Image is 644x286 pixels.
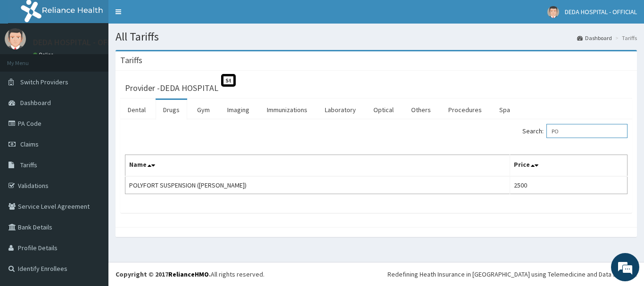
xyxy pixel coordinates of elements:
[125,84,218,92] h3: Provider - DEDA HOSPITAL
[492,100,518,120] a: Spa
[168,270,209,278] a: RelianceHMO
[220,100,257,120] a: Imaging
[190,100,217,120] a: Gym
[547,6,559,18] img: User Image
[120,100,153,120] a: Dental
[155,5,177,27] div: Minimize live chat window
[221,74,236,87] span: St
[565,8,637,16] span: DEDA HOSPITAL - OFFICIAL
[49,53,158,65] div: Chat with us now
[156,100,187,120] a: Drugs
[20,161,37,169] span: Tariffs
[20,98,51,107] span: Dashboard
[125,155,510,177] th: Name
[404,100,438,120] a: Others
[5,188,180,221] textarea: Type your message and hit 'Enter'
[259,100,315,120] a: Immunizations
[317,100,363,120] a: Laboratory
[510,155,627,177] th: Price
[441,100,489,120] a: Procedures
[125,176,510,194] td: POLYFORT SUSPENSION ([PERSON_NAME])
[5,28,26,49] img: User Image
[510,176,627,194] td: 2500
[116,31,637,43] h1: All Tariffs
[366,100,401,120] a: Optical
[388,270,637,279] div: Redefining Heath Insurance in [GEOGRAPHIC_DATA] using Telemedicine and Data Science!
[20,140,39,148] span: Claims
[17,47,38,71] img: d_794563401_company_1708531726252_794563401
[33,51,56,58] a: Online
[116,270,211,278] strong: Copyright © 2017 .
[613,34,637,42] li: Tariffs
[522,124,627,138] label: Search:
[55,84,130,179] span: We're online!
[108,262,644,286] footer: All rights reserved.
[33,38,130,47] p: DEDA HOSPITAL - OFFICIAL
[120,56,142,65] h3: Tariffs
[577,34,612,42] a: Dashboard
[20,78,68,86] span: Switch Providers
[546,124,627,138] input: Search:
